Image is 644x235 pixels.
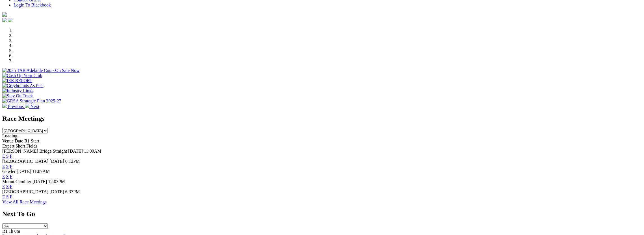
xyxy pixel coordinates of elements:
[10,194,12,199] a: F
[9,229,20,234] span: 1h 0m
[2,179,31,184] span: Mount Gambier
[24,139,39,143] span: R1 Start
[65,189,80,194] span: 6:37PM
[48,179,65,184] span: 12:03PM
[2,229,8,234] span: R1
[32,179,47,184] span: [DATE]
[2,194,5,199] a: E
[15,139,23,143] span: Date
[2,78,32,83] img: IER REPORT
[2,93,33,98] img: Stay On Track
[8,104,24,109] span: Previous
[31,104,39,109] span: Next
[2,104,25,109] a: Previous
[6,174,9,179] a: S
[2,144,14,148] span: Expert
[2,149,67,153] span: [PERSON_NAME] Bridge Straight
[2,133,21,138] span: Loading...
[2,18,7,22] img: facebook.svg
[2,68,80,73] img: 2025 TAB Adelaide Cup - On Sale Now
[32,169,50,174] span: 11:07AM
[2,88,33,93] img: Industry Links
[17,169,31,174] span: [DATE]
[68,149,83,153] span: [DATE]
[8,18,12,22] img: twitter.svg
[2,164,5,169] a: E
[2,189,48,194] span: [GEOGRAPHIC_DATA]
[2,98,61,104] img: GRSA Strategic Plan 2025-27
[84,149,101,153] span: 11:00AM
[10,174,12,179] a: F
[26,144,37,148] span: Fields
[2,73,42,78] img: Cash Up Your Club
[10,164,12,169] a: F
[6,154,9,159] a: S
[2,210,642,218] h2: Next To Go
[2,199,47,204] a: View All Race Meetings
[6,184,9,189] a: S
[2,139,14,143] span: Venue
[25,104,39,109] a: Next
[2,184,5,189] a: E
[16,144,25,148] span: Short
[10,154,12,159] a: F
[2,104,7,108] img: chevron-left-pager-white.svg
[6,164,9,169] a: S
[2,159,48,164] span: [GEOGRAPHIC_DATA]
[2,12,7,17] img: logo-grsa-white.png
[2,83,44,88] img: Greyhounds As Pets
[49,189,64,194] span: [DATE]
[2,154,5,159] a: E
[2,169,16,174] span: Gawler
[65,159,80,164] span: 6:12PM
[49,159,64,164] span: [DATE]
[14,3,51,7] a: Login To Blackbook
[6,194,9,199] a: S
[25,104,29,108] img: chevron-right-pager-white.svg
[10,184,12,189] a: F
[2,174,5,179] a: E
[2,115,642,122] h2: Race Meetings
